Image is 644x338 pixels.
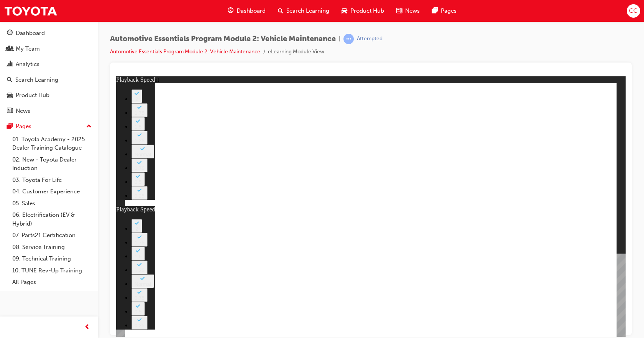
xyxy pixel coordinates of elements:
[7,61,13,68] span: chart-icon
[16,29,45,38] div: Dashboard
[9,276,95,288] a: All Pages
[342,6,347,16] span: car-icon
[278,6,283,16] span: search-icon
[16,122,31,131] div: Pages
[627,4,640,18] button: CC
[9,209,95,229] a: 06. Electrification (EV & Hybrid)
[3,119,95,134] button: Pages
[9,253,95,265] a: 09. Technical Training
[228,6,233,16] span: guage-icon
[350,7,384,15] span: Product Hub
[405,7,420,15] span: News
[7,108,13,115] span: news-icon
[4,2,58,20] img: Trak
[9,186,95,198] a: 04. Customer Experience
[9,241,95,253] a: 08. Service Training
[86,122,92,132] span: up-icon
[7,123,13,130] span: pages-icon
[7,46,13,53] span: people-icon
[390,3,426,19] a: news-iconNews
[110,35,336,43] span: Automotive Essentials Program Module 2: Vehicle Maintenance
[3,42,95,56] a: My Team
[629,7,637,15] span: CC
[286,7,329,15] span: Search Learning
[3,104,95,118] a: News
[335,3,390,19] a: car-iconProduct Hub
[7,77,12,84] span: search-icon
[9,134,95,154] a: 01. Toyota Academy - 2025 Dealer Training Catalogue
[16,60,39,69] div: Analytics
[3,88,95,102] a: Product Hub
[272,3,335,19] a: search-iconSearch Learning
[16,45,40,53] div: My Team
[339,35,340,43] span: |
[268,48,324,56] li: eLearning Module View
[9,174,95,186] a: 03. Toyota For Life
[426,3,463,19] a: pages-iconPages
[357,35,383,43] div: Attempted
[9,198,95,209] a: 05. Sales
[9,265,95,277] a: 10. TUNE Rev-Up Training
[222,3,272,19] a: guage-iconDashboard
[9,154,95,174] a: 02. New - Toyota Dealer Induction
[110,48,260,55] a: Automotive Essentials Program Module 2: Vehicle Maintenance
[396,6,402,16] span: news-icon
[7,92,13,99] span: car-icon
[237,7,266,15] span: Dashboard
[9,229,95,241] a: 07. Parts21 Certification
[3,73,95,87] a: Search Learning
[3,57,95,71] a: Analytics
[343,34,354,44] span: learningRecordVerb_ATTEMPT-icon
[3,25,95,119] button: DashboardMy TeamAnalyticsSearch LearningProduct HubNews
[7,30,13,37] span: guage-icon
[84,323,90,332] span: prev-icon
[432,6,438,16] span: pages-icon
[16,107,30,115] div: News
[3,26,95,40] a: Dashboard
[15,76,58,84] div: Search Learning
[16,91,49,100] div: Product Hub
[441,7,457,15] span: Pages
